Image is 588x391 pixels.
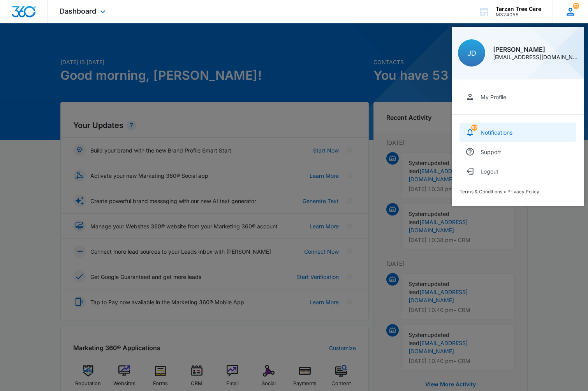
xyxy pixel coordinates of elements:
[507,189,539,195] a: Privacy Policy
[459,87,576,107] a: My Profile
[459,189,576,195] div: •
[573,3,579,9] div: notifications count
[60,7,96,15] span: Dashboard
[471,124,477,131] span: 52
[493,54,578,60] div: [EMAIL_ADDRESS][DOMAIN_NAME]
[493,46,578,53] div: [PERSON_NAME]
[459,189,502,195] a: Terms & Conditions
[471,124,477,131] div: notifications count
[496,6,541,12] div: account name
[496,12,541,18] div: account id
[481,168,498,175] div: Logout
[459,161,576,181] button: Logout
[467,49,476,57] span: JD
[573,3,579,9] span: 52
[481,94,506,100] div: My Profile
[459,142,576,161] a: Support
[481,149,501,155] div: Support
[481,129,512,136] div: Notifications
[459,123,576,142] a: notifications countNotifications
